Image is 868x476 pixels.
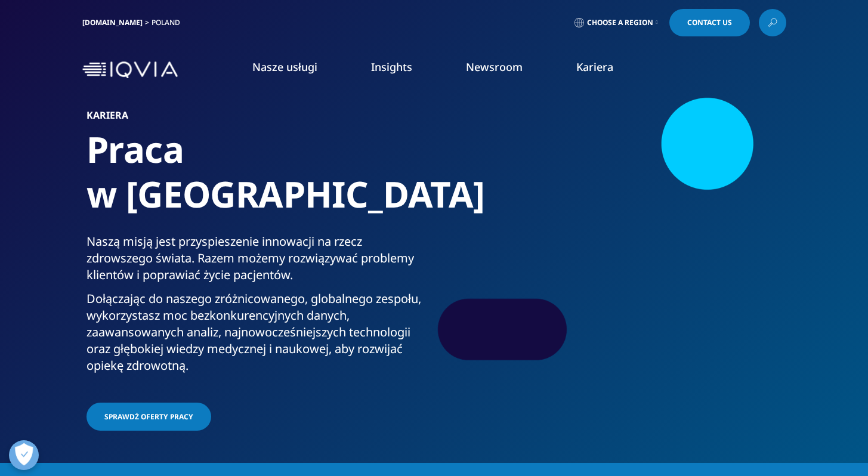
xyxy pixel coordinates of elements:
span: SPRAWDŻ OFERTY PRACY [104,412,193,422]
a: [DOMAIN_NAME] [82,17,143,27]
a: Insights [371,60,412,74]
nav: Primary [183,42,786,98]
p: Dołączając do naszego zróżnicowanego, globalnego zespołu, wykorzystasz moc bezkonkurencyjnych dan... [87,290,430,381]
a: Newsroom [466,60,523,74]
button: Open Preferences [9,440,39,470]
a: Contact Us [669,9,750,36]
h6: KARIERA [87,110,430,127]
img: 1161_colleagues-viewing-data-on-laptop.png [462,110,781,349]
span: Choose a Region [587,18,653,27]
div: Poland [152,18,185,27]
a: Kariera [576,60,613,74]
p: Naszą misją jest przyspieszenie innowacji na rzecz zdrowszego świata. Razem możemy rozwiązywać pr... [87,233,430,290]
a: Nasze usługi [252,60,317,74]
h1: Praca w [GEOGRAPHIC_DATA] [87,127,430,233]
a: SPRAWDŻ OFERTY PRACY [87,403,211,431]
span: Contact Us [687,19,732,26]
